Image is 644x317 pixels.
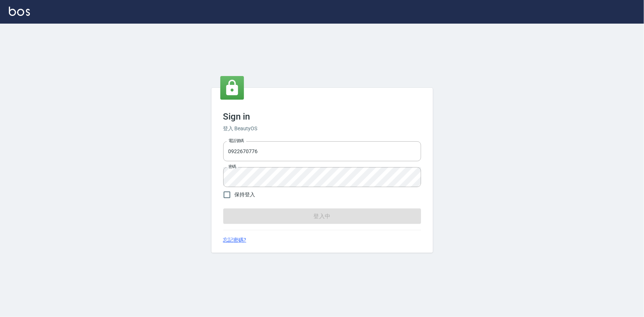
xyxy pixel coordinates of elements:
[223,111,421,122] h3: Sign in
[235,191,255,199] span: 保持登入
[9,7,30,16] img: Logo
[228,164,236,169] label: 密碼
[223,236,247,244] a: 忘記密碼?
[223,125,421,132] h6: 登入 BeautyOS
[228,138,244,144] label: 電話號碼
